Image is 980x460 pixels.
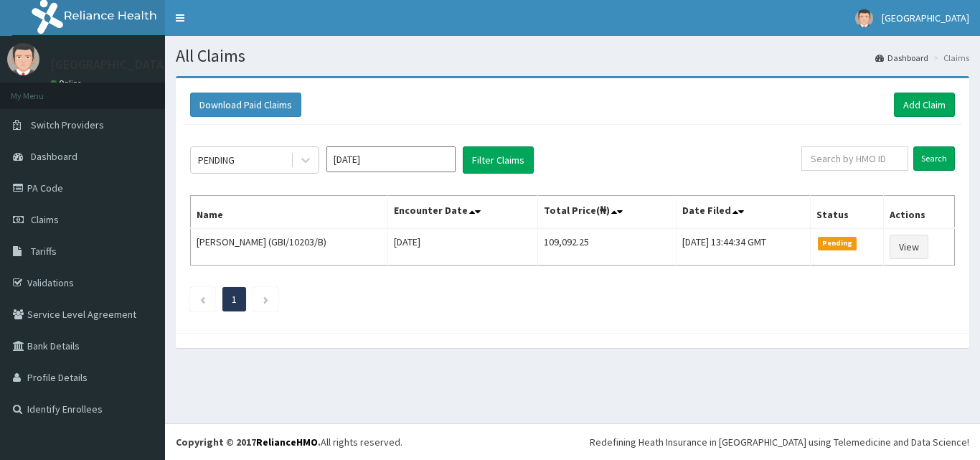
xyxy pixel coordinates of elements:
[810,196,883,229] th: Status
[677,196,810,229] th: Date Filed
[50,78,85,88] a: Online
[538,196,677,229] th: Total Price(₦)
[31,213,59,226] span: Claims
[677,228,810,266] td: [DATE] 13:44:34 GMT
[894,93,955,117] a: Add Claim
[165,423,980,460] footer: All rights reserved.
[538,228,677,266] td: 109,092.25
[263,293,269,306] a: Next page
[463,146,534,174] button: Filter Claims
[190,93,301,117] button: Download Paid Claims
[818,237,857,250] span: Pending
[590,435,969,449] div: Redefining Heath Insurance in [GEOGRAPHIC_DATA] using Telemedicine and Data Science!
[176,436,321,449] strong: Copyright © 2017 .
[930,52,969,64] li: Claims
[388,196,538,229] th: Encounter Date
[884,196,955,229] th: Actions
[191,228,388,266] td: [PERSON_NAME] (GBI/10203/B)
[801,146,908,171] input: Search by HMO ID
[855,9,873,27] img: User Image
[7,43,39,75] img: User Image
[913,146,955,171] input: Search
[256,436,318,449] a: RelianceHMO
[191,196,388,229] th: Name
[890,235,928,259] a: View
[199,293,206,306] a: Previous page
[176,47,969,65] h1: All Claims
[882,11,969,24] span: [GEOGRAPHIC_DATA]
[326,146,456,172] input: Select Month and Year
[31,118,104,131] span: Switch Providers
[875,52,928,64] a: Dashboard
[50,58,169,71] p: [GEOGRAPHIC_DATA]
[232,293,237,306] a: Page 1 is your current page
[388,228,538,266] td: [DATE]
[31,150,77,163] span: Dashboard
[198,153,235,167] div: PENDING
[31,245,57,258] span: Tariffs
